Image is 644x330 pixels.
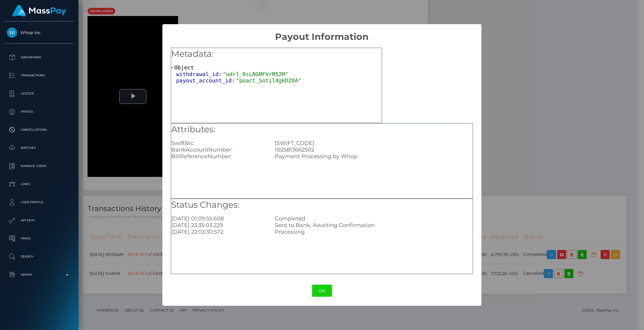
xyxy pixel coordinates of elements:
p: User Profile [7,198,72,207]
span: withdrawal_id: [176,71,223,77]
p: API Keys [7,216,72,225]
p: Links [7,180,72,189]
p: Cancellations [7,125,72,134]
div: 1025813662502 [270,146,477,153]
div: BillReferenceNumber: [167,153,270,160]
div: Payment Processing by Whop [270,153,477,160]
p: Manage Users [7,162,72,171]
div: Processing [270,229,477,235]
p: Dashboard [7,53,72,62]
div: Completed [270,215,477,222]
div: [DATE] 23:35:03.229 [167,222,270,229]
div: [DATE] 01:09:55.608 [167,215,270,222]
div: [DATE] 22:03:30.572 [167,229,270,235]
div: [SWIFT_CODE] [270,140,477,146]
h5: Attributes: [171,123,473,136]
button: OK [312,285,332,297]
div: BankAccountNumber: [167,146,270,153]
p: Transactions [7,71,72,80]
span: Whop Inc [5,30,74,35]
p: Taxes [7,234,72,243]
p: Ledger [7,89,72,98]
img: Whop Inc [7,27,17,38]
div: Sent to Bank, Awaiting Confirmation [270,222,477,229]
img: MassPay Logo [12,5,66,17]
h5: Metadata: [171,48,382,60]
span: "poact_Sotil4gkDZ0A" [236,77,302,84]
p: Batches [7,143,72,152]
span: "wdrl_0sLNGMFVrM52M" [223,71,288,77]
h2: Payout Information [162,24,482,42]
p: Payees [7,107,72,116]
div: SwiftBic: [167,140,270,146]
h5: Status Changes: [171,199,473,211]
p: Search [7,252,72,261]
span: payout_account_id: [176,77,236,84]
p: Admin [7,270,72,279]
span: Object [174,64,194,71]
